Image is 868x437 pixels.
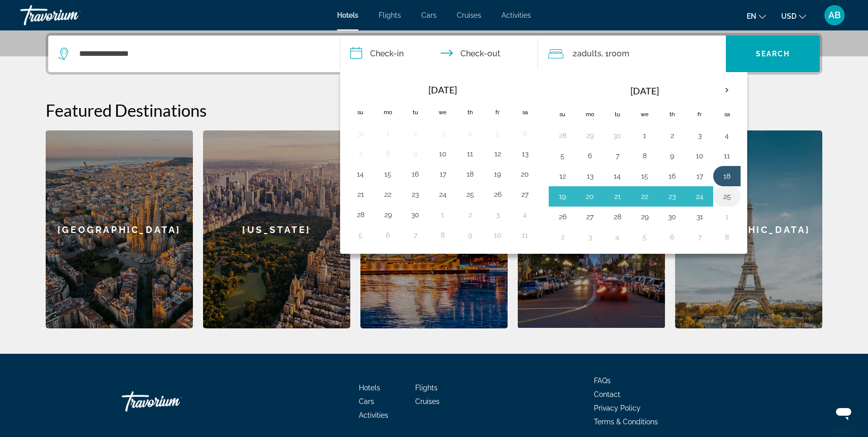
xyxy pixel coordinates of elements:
button: Day 24 [691,189,708,204]
a: Privacy Policy [594,404,641,412]
a: Flights [415,384,438,392]
span: , 1 [602,47,629,61]
iframe: Button to launch messaging window [827,396,860,429]
button: Day 22 [637,189,653,204]
button: Day 14 [352,167,369,181]
button: Day 28 [554,128,571,143]
span: en [747,12,756,20]
button: Day 23 [407,187,423,201]
button: Day 27 [517,187,533,201]
a: Travorium [20,2,122,28]
button: Day 28 [352,208,369,222]
span: Terms & Conditions [594,418,658,426]
button: Day 4 [609,230,625,244]
button: Day 3 [582,230,598,244]
button: Day 2 [462,208,478,222]
button: Day 30 [609,128,625,143]
button: Day 1 [637,128,653,143]
button: Day 3 [489,208,506,222]
button: Day 12 [489,147,506,161]
span: USD [781,12,796,20]
button: Day 6 [664,230,680,244]
button: Day 21 [352,187,369,201]
span: Activities [359,411,388,419]
a: [GEOGRAPHIC_DATA] [675,130,822,328]
button: Day 5 [489,126,506,141]
a: Activities [502,11,531,19]
button: Day 12 [554,169,571,183]
button: Day 23 [664,189,680,204]
button: Day 22 [380,187,396,201]
button: Next month [713,79,741,102]
button: Day 5 [554,149,571,163]
button: Day 31 [691,210,708,224]
button: Day 11 [719,149,735,163]
a: Cruises [415,397,440,406]
button: Change language [747,9,766,23]
a: FAQs [594,377,611,385]
button: Day 5 [352,228,369,242]
button: Day 5 [637,230,653,244]
button: Day 3 [435,126,451,141]
button: Day 17 [691,169,708,183]
button: Day 9 [462,228,478,242]
button: Day 9 [407,147,423,161]
span: Adults [577,49,602,58]
button: Day 26 [554,210,571,224]
button: Day 29 [637,210,653,224]
button: Day 2 [664,128,680,143]
h2: Featured Destinations [46,100,822,120]
button: Day 29 [380,208,396,222]
button: Day 18 [462,167,478,181]
button: User Menu [821,5,848,26]
button: Day 16 [407,167,423,181]
button: Day 3 [691,128,708,143]
button: Day 28 [609,210,625,224]
button: Day 8 [719,230,735,244]
button: Day 20 [582,189,598,204]
button: Day 9 [664,149,680,163]
button: Day 18 [719,169,735,183]
button: Day 7 [691,230,708,244]
span: Cruises [457,11,481,19]
button: Day 6 [380,228,396,242]
a: Cars [421,11,437,19]
a: Cars [359,397,374,406]
a: Hotels [337,11,358,19]
a: Hotels [359,384,380,392]
button: Day 4 [462,126,478,141]
button: Day 21 [609,189,625,204]
span: Room [609,49,629,58]
button: Day 6 [517,126,533,141]
button: Day 15 [380,167,396,181]
button: Day 19 [489,167,506,181]
button: Day 10 [435,147,451,161]
button: Day 8 [435,228,451,242]
button: Day 27 [582,210,598,224]
button: Day 15 [637,169,653,183]
button: Day 1 [435,208,451,222]
button: Day 13 [517,147,533,161]
button: Day 25 [719,189,735,204]
a: [US_STATE] [203,130,350,328]
button: Day 10 [489,228,506,242]
button: Day 7 [352,147,369,161]
div: [GEOGRAPHIC_DATA] [46,130,193,328]
button: Day 16 [664,169,680,183]
button: Day 20 [517,167,533,181]
button: Day 30 [664,210,680,224]
button: Day 10 [691,149,708,163]
button: Day 8 [380,147,396,161]
a: Contact [594,390,620,398]
a: Flights [379,11,401,19]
